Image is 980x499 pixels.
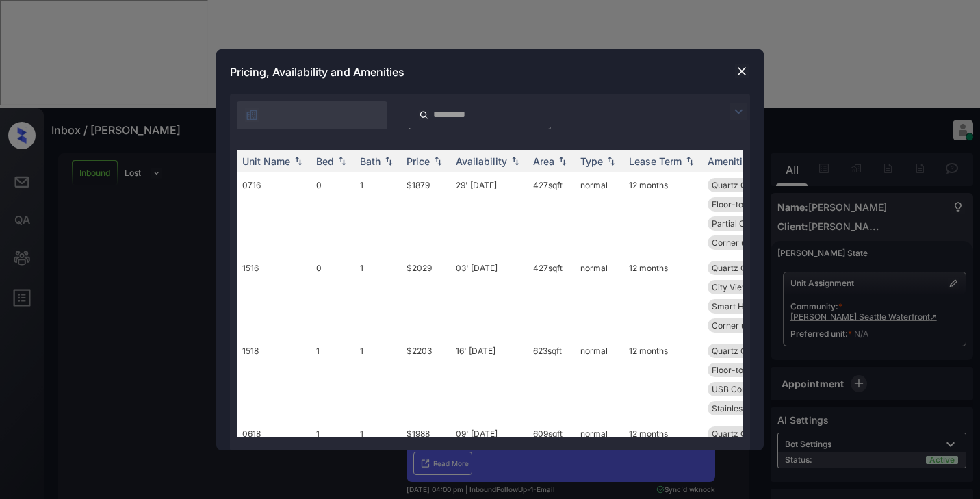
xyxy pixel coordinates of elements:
[456,155,507,167] div: Availability
[712,384,784,394] span: USB Compatible ...
[712,346,781,356] span: Quartz Countert...
[237,172,311,255] td: 0716
[712,403,775,413] span: Stainless Steel...
[528,421,575,485] td: 609 sqft
[735,64,749,78] img: close
[354,255,401,338] td: 1
[712,238,756,248] span: Corner unit
[580,155,603,167] div: Type
[683,156,697,166] img: sorting
[292,156,305,166] img: sorting
[528,255,575,338] td: 427 sqft
[556,156,569,166] img: sorting
[575,338,623,421] td: normal
[623,255,702,338] td: 12 months
[629,155,682,167] div: Lease Term
[354,172,401,255] td: 1
[623,421,702,485] td: 12 months
[245,108,259,122] img: icon-zuma
[712,218,771,229] span: Partial City Vi...
[708,155,753,167] div: Amenities
[401,338,450,421] td: $2203
[382,156,396,166] img: sorting
[575,255,623,338] td: normal
[712,282,749,292] span: City View
[604,156,618,166] img: sorting
[712,365,775,375] span: Floor-to-Ceilin...
[401,255,450,338] td: $2029
[431,156,445,166] img: sorting
[237,255,311,338] td: 1516
[623,338,702,421] td: 12 months
[407,155,430,167] div: Price
[712,301,782,311] span: Smart Home Lock
[335,156,349,166] img: sorting
[712,180,781,190] span: Quartz Countert...
[242,155,290,167] div: Unit Name
[311,421,354,485] td: 1
[360,155,381,167] div: Bath
[623,172,702,255] td: 12 months
[712,263,781,273] span: Quartz Countert...
[712,428,781,439] span: Quartz Countert...
[237,421,311,485] td: 0618
[450,338,528,421] td: 16' [DATE]
[311,255,354,338] td: 0
[730,103,747,120] img: icon-zuma
[401,421,450,485] td: $1988
[316,155,334,167] div: Bed
[354,421,401,485] td: 1
[712,320,756,331] span: Corner unit
[528,338,575,421] td: 623 sqft
[311,338,354,421] td: 1
[354,338,401,421] td: 1
[419,109,429,121] img: icon-zuma
[533,155,554,167] div: Area
[575,421,623,485] td: normal
[508,156,522,166] img: sorting
[311,172,354,255] td: 0
[712,199,775,209] span: Floor-to-Ceilin...
[528,172,575,255] td: 427 sqft
[450,255,528,338] td: 03' [DATE]
[450,421,528,485] td: 09' [DATE]
[575,172,623,255] td: normal
[237,338,311,421] td: 1518
[216,49,764,94] div: Pricing, Availability and Amenities
[401,172,450,255] td: $1879
[450,172,528,255] td: 29' [DATE]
